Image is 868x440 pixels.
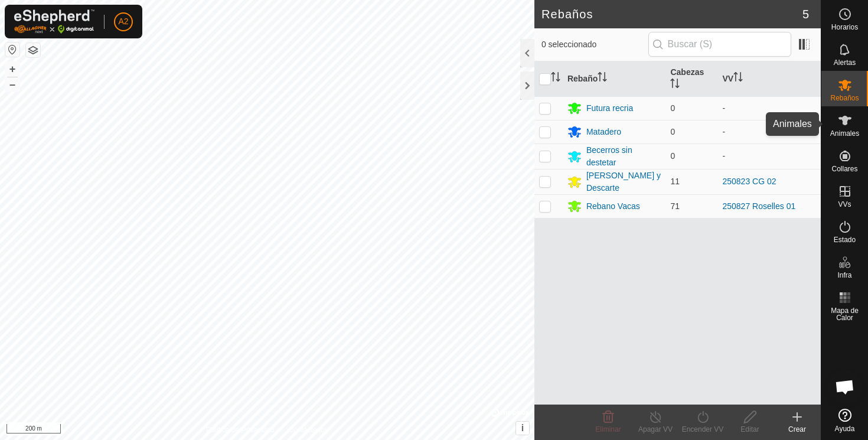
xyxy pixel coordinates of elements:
[563,61,666,97] th: Rebaño
[586,144,661,169] div: Becerros sin destetar
[834,59,856,66] span: Alertas
[206,425,274,435] a: Política de Privacidad
[551,74,560,83] p-sorticon: Activar para ordenar
[831,24,858,31] span: Horarios
[722,177,776,186] a: 250823 CG 02
[726,424,774,435] div: Editar
[521,423,524,433] span: i
[14,9,94,34] img: Logo Gallagher
[670,201,680,211] span: 71
[586,170,661,194] div: [PERSON_NAME] y Descarte
[670,80,680,90] p-sorticon: Activar para ordenar
[541,38,648,51] span: 0 seleccionado
[595,425,621,434] span: Eliminar
[598,74,607,83] p-sorticon: Activar para ordenar
[586,126,621,138] div: Matadero
[830,130,859,137] span: Animales
[837,272,851,279] span: Infra
[824,307,865,321] span: Mapa de Calor
[288,425,328,435] a: Contáctenos
[118,15,128,28] span: A2
[516,422,529,435] button: i
[5,62,19,76] button: +
[586,102,633,115] div: Futura recria
[670,127,675,136] span: 0
[838,201,851,208] span: VVs
[717,144,821,169] td: -
[821,404,868,437] a: Ayuda
[835,425,855,432] span: Ayuda
[670,177,680,186] span: 11
[541,7,802,21] h2: Rebaños
[26,43,40,57] button: Capas del Mapa
[632,424,679,435] div: Apagar VV
[648,32,791,57] input: Buscar (S)
[831,165,857,172] span: Collares
[802,5,809,23] span: 5
[717,61,821,97] th: VV
[774,424,821,435] div: Crear
[717,96,821,120] td: -
[827,369,863,405] a: Ouvrir le chat
[5,77,19,92] button: –
[733,74,743,83] p-sorticon: Activar para ordenar
[586,200,640,213] div: Rebano Vacas
[834,236,856,243] span: Estado
[670,151,675,161] span: 0
[5,43,19,57] button: Restablecer Mapa
[670,103,675,113] span: 0
[679,424,726,435] div: Encender VV
[717,120,821,144] td: -
[665,61,717,97] th: Cabezas
[830,94,859,102] span: Rebaños
[722,201,795,211] a: 250827 Roselles 01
